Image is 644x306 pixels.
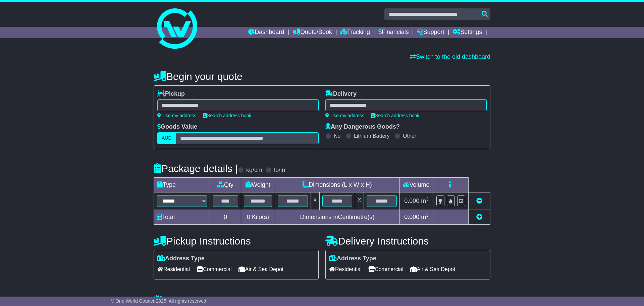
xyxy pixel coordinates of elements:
a: Switch to the old dashboard [410,53,490,60]
label: lb/in [274,167,285,174]
a: Tracking [340,27,370,38]
span: 0 [247,214,250,220]
h4: Delivery Instructions [325,235,490,247]
td: Type [154,178,210,192]
td: Volume [399,178,433,192]
td: Qty [210,178,241,192]
td: Dimensions (L x W x H) [275,178,399,192]
label: Goods Value [157,123,197,131]
a: Dashboard [248,27,284,38]
label: Delivery [325,90,357,98]
span: Residential [157,264,190,274]
span: Air & Sea Depot [238,264,284,274]
label: kg/cm [246,167,262,174]
td: 0 [210,210,241,225]
a: Search address book [203,113,251,118]
a: Add new item [476,214,482,220]
label: Other [403,133,416,139]
a: Use my address [157,113,196,118]
span: Commercial [197,264,231,274]
td: Kilo(s) [241,210,275,225]
a: Search address book [371,113,419,118]
a: Use my address [325,113,364,118]
label: No [334,133,340,139]
td: x [311,192,319,210]
td: Weight [241,178,275,192]
a: Remove this item [476,198,482,204]
h4: Warranty & Insurance [154,295,490,306]
sup: 3 [426,196,429,202]
h4: Package details | [154,163,238,174]
label: AUD [157,132,176,144]
label: Pickup [157,90,185,98]
label: Address Type [329,255,376,262]
td: Dimensions in Centimetre(s) [275,210,399,225]
span: m [421,198,429,204]
td: Total [154,210,210,225]
label: Any Dangerous Goods? [325,123,400,131]
span: 0.000 [404,214,419,220]
span: Commercial [368,264,403,274]
a: Support [417,27,444,38]
h4: Begin your quote [154,71,490,82]
span: m [421,214,429,220]
sup: 3 [426,213,429,218]
span: Air & Sea Depot [410,264,455,274]
span: 0.000 [404,198,419,204]
label: Lithium Battery [354,133,390,139]
label: Address Type [157,255,205,262]
a: Financials [378,27,409,38]
td: x [355,192,364,210]
a: Settings [452,27,482,38]
h4: Pickup Instructions [154,235,319,247]
a: Quote/Book [292,27,332,38]
span: © One World Courier 2025. All rights reserved. [111,298,208,304]
span: Residential [329,264,362,274]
